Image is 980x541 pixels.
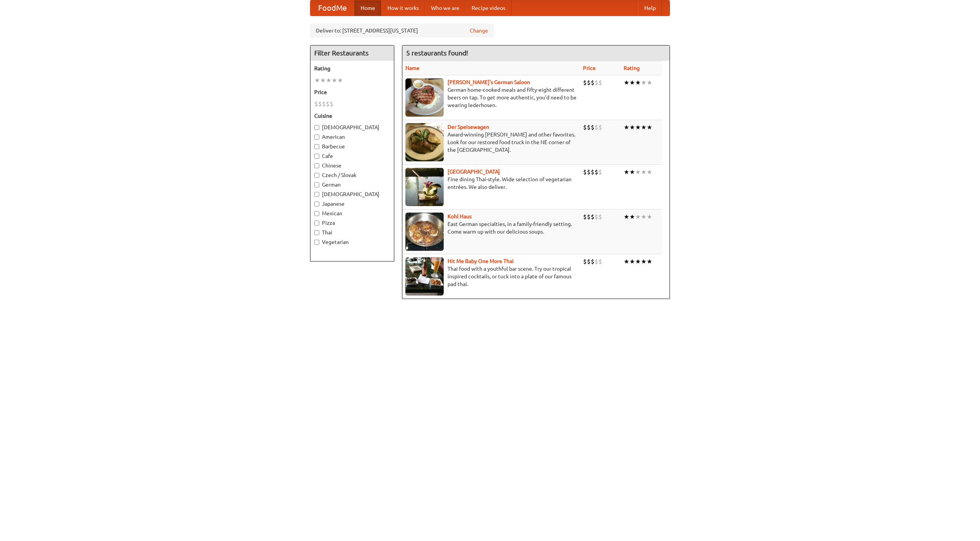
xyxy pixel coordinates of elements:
input: Thai [314,230,319,235]
li: ★ [320,76,326,84]
a: Help [638,0,662,16]
h4: Filter Restaurants [310,45,394,61]
li: ★ [337,76,343,84]
a: Who we are [425,0,465,16]
li: $ [598,78,602,87]
a: Change [470,27,488,34]
label: Chinese [314,162,390,169]
p: Award-winning [PERSON_NAME] and other favorites. Look for our restored food truck in the NE corne... [405,131,577,154]
li: $ [322,100,326,108]
h5: Price [314,88,390,96]
input: Barbecue [314,144,319,149]
input: [DEMOGRAPHIC_DATA] [314,125,319,130]
input: Czech / Slovak [314,173,319,178]
li: ★ [647,257,652,266]
li: ★ [629,168,635,176]
li: ★ [635,257,641,266]
li: $ [591,168,595,176]
li: $ [591,213,595,221]
li: $ [314,100,318,108]
li: $ [326,100,330,108]
label: [DEMOGRAPHIC_DATA] [314,190,390,198]
li: $ [318,100,322,108]
li: ★ [641,213,647,221]
a: Name [405,65,420,71]
img: babythai.jpg [405,257,444,296]
a: Home [354,0,381,16]
p: East German specialties, in a family-friendly setting. Come warm up with our delicious soups. [405,220,577,236]
p: German home-cooked meals and fifty-eight different beers on tap. To get more authentic, you'd nee... [405,86,577,109]
li: $ [583,78,587,87]
img: kohlhaus.jpg [405,213,444,251]
input: American [314,135,319,140]
li: ★ [624,78,629,87]
ng-pluralize: 5 restaurants found! [406,49,468,57]
h5: Cuisine [314,112,390,120]
input: [DEMOGRAPHIC_DATA] [314,192,319,197]
li: ★ [635,123,641,132]
label: Barbecue [314,143,390,150]
li: $ [595,123,598,132]
label: Vegetarian [314,238,390,246]
label: German [314,181,390,188]
b: Hit Me Baby One More Thai [448,258,514,264]
input: Mexican [314,211,319,216]
li: ★ [641,257,647,266]
label: Pizza [314,219,390,227]
label: Thai [314,229,390,236]
p: Fine dining Thai-style. Wide selection of vegetarian entrées. We also deliver. [405,175,577,191]
li: ★ [635,168,641,176]
li: $ [587,257,591,266]
li: ★ [641,123,647,132]
li: $ [595,213,598,221]
input: German [314,182,319,187]
li: $ [591,78,595,87]
li: ★ [647,213,652,221]
li: $ [591,123,595,132]
li: $ [595,168,598,176]
input: Cafe [314,154,319,159]
a: FoodMe [310,0,354,16]
a: Rating [624,65,640,71]
li: $ [598,257,602,266]
li: ★ [629,123,635,132]
li: ★ [635,213,641,221]
li: $ [587,168,591,176]
li: $ [598,123,602,132]
li: ★ [624,168,629,176]
div: Deliver to: [STREET_ADDRESS][US_STATE] [310,24,494,37]
a: Recipe videos [465,0,511,16]
li: ★ [624,123,629,132]
a: Der Speisewagen [448,124,489,130]
li: ★ [624,257,629,266]
a: [PERSON_NAME]'s German Saloon [448,79,530,85]
li: $ [583,257,587,266]
input: Vegetarian [314,240,319,245]
input: Pizza [314,221,319,226]
li: ★ [624,213,629,221]
h5: Rating [314,65,390,72]
label: Mexican [314,210,390,217]
input: Japanese [314,201,319,206]
li: ★ [641,168,647,176]
li: $ [598,213,602,221]
li: ★ [641,78,647,87]
p: Thai food with a youthful bar scene. Try our tropical inspired cocktails, or tuck into a plate of... [405,265,577,288]
li: ★ [332,76,337,84]
li: $ [587,78,591,87]
a: How it works [381,0,425,16]
li: $ [587,123,591,132]
li: ★ [326,76,332,84]
li: ★ [314,76,320,84]
li: ★ [629,78,635,87]
li: $ [591,257,595,266]
li: $ [595,78,598,87]
li: $ [330,100,333,108]
li: $ [595,257,598,266]
b: [GEOGRAPHIC_DATA] [448,169,500,175]
a: Kohl Haus [448,213,472,219]
li: ★ [635,78,641,87]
